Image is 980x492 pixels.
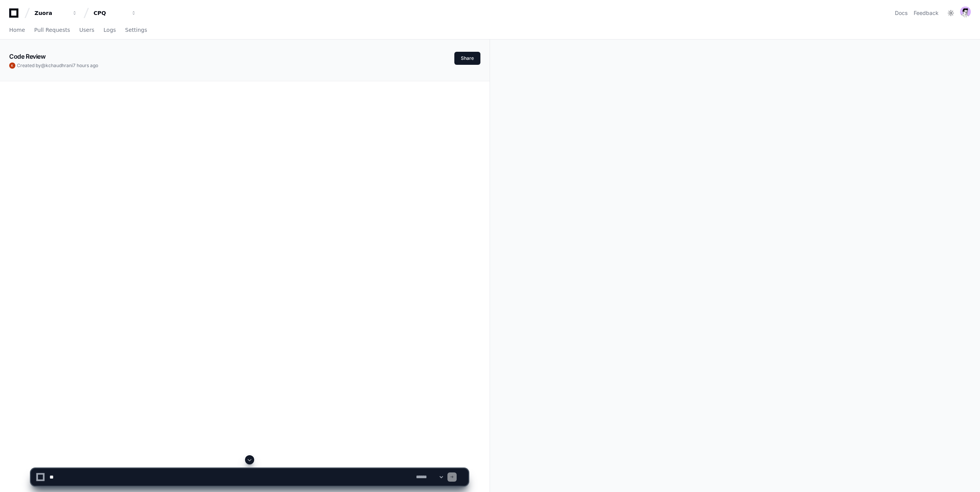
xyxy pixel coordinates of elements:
span: Home [9,28,25,32]
span: Users [79,28,94,32]
a: Home [9,21,25,39]
a: Users [79,21,94,39]
div: CPQ [94,9,127,17]
img: avatar [960,7,971,17]
span: 7 hours ago [73,63,98,68]
button: Feedback [914,9,939,17]
span: Logs [104,28,116,32]
a: Docs [895,9,908,17]
img: ACg8ocKZXm1NKHxhOkqvqa84Dmx5E-TY7OaNiff2geN263m-JUJizQ=s96-c [9,63,15,69]
span: Created by [17,63,98,69]
button: CPQ [90,6,140,20]
span: kchaudhrani [46,63,73,68]
a: Settings [125,21,147,39]
div: Zuora [35,9,67,17]
a: Logs [104,21,116,39]
span: Settings [125,28,147,32]
span: @ [41,63,46,68]
button: Share [454,52,480,65]
app-text-character-animate: Code Review [9,53,46,60]
span: Pull Requests [34,28,70,32]
a: Pull Requests [34,21,70,39]
button: Zuora [31,6,81,20]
